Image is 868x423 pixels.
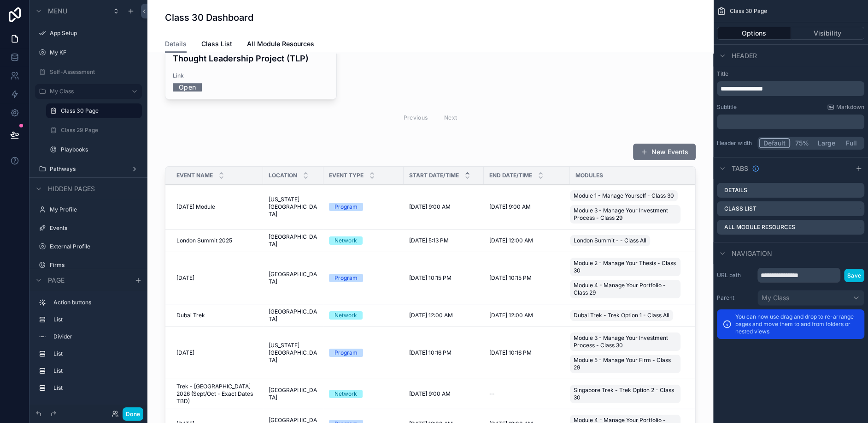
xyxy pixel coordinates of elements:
span: Event Type [329,172,364,179]
label: All Module Resources [724,224,795,231]
label: Subtitle [717,103,737,111]
button: Default [759,138,790,148]
label: Details [724,187,747,194]
span: Details [165,39,187,48]
span: Event Name [176,172,213,179]
span: Hidden pages [48,184,95,193]
button: Save [844,269,864,282]
a: Class List [201,36,232,54]
div: scrollable content [717,81,864,96]
span: My Class [762,293,789,302]
label: Events [50,224,136,232]
div: scrollable content [717,115,864,129]
label: Self-Assessment [50,68,136,76]
label: Class 29 Page [61,127,136,134]
label: Playbooks [61,146,136,153]
label: Action buttons [53,299,135,306]
button: Full [839,138,863,148]
label: Pathways [50,165,123,173]
label: My KF [50,49,136,56]
a: All Module Resources [247,36,314,54]
label: Firms [50,261,136,269]
span: Class 30 Page [730,7,767,15]
a: Markdown [827,103,864,111]
label: List [53,384,135,392]
button: Visibility [791,27,865,40]
label: URL path [717,272,754,279]
label: App Setup [50,30,136,37]
span: Class List [201,39,232,48]
h1: Class 30 Dashboard [165,11,253,24]
button: My Class [757,290,864,306]
label: My Profile [50,206,136,213]
label: Class List [724,205,757,212]
label: My Class [50,88,123,95]
span: End Date/Time [489,172,532,179]
label: List [53,316,135,323]
label: Parent [717,294,754,302]
span: Start Date/Time [409,172,459,179]
button: Options [717,27,791,40]
label: Class 30 Page [61,107,136,115]
label: Header width [717,139,754,147]
button: 75% [790,138,814,148]
button: Large [814,138,839,148]
label: Title [717,70,864,78]
a: Details [165,36,187,53]
span: Markdown [836,103,864,111]
span: Header [732,51,757,60]
label: External Profile [50,243,136,250]
label: Divider [53,333,135,340]
span: Navigation [732,249,772,258]
p: You can now use drag and drop to re-arrange pages and move them to and from folders or nested views [735,313,859,335]
label: List [53,367,135,375]
span: All Module Resources [247,39,314,48]
span: Menu [48,6,67,16]
span: Location [269,172,297,179]
button: Done [123,407,143,421]
span: Modules [575,172,603,179]
span: Page [48,276,65,285]
div: scrollable content [29,291,147,405]
label: List [53,350,135,357]
span: Tabs [732,164,748,173]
